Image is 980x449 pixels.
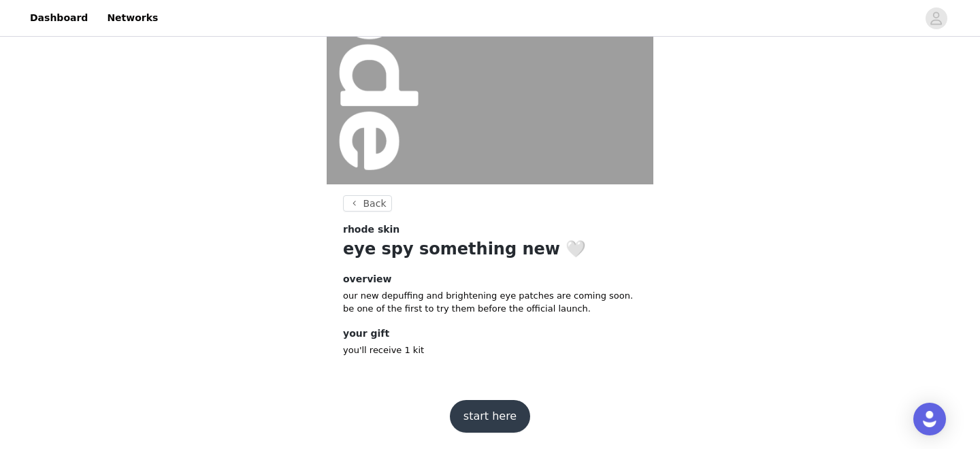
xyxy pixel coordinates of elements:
p: you'll receive 1 kit [343,344,637,357]
span: rhode skin [343,222,399,237]
div: avatar [930,7,943,29]
button: Back [343,195,392,212]
a: Networks [99,3,166,33]
p: our new depuffing and brightening eye patches are coming soon. be one of the first to try them be... [343,289,637,316]
h1: eye spy something new 🤍 [343,237,637,261]
button: start here [450,400,530,433]
h4: overview [343,272,637,286]
div: Open Intercom Messenger [913,403,946,435]
a: Dashboard [22,3,96,33]
h4: your gift [343,327,637,341]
